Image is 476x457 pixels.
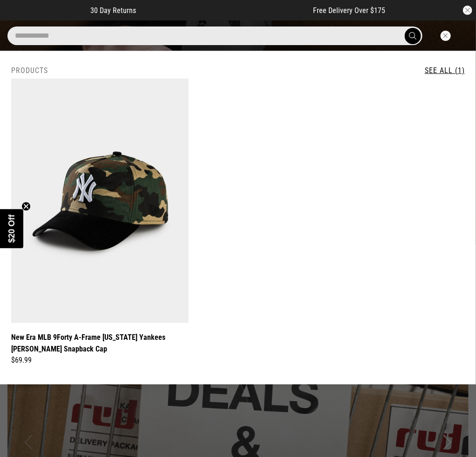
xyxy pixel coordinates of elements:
[21,202,31,211] button: Close teaser
[11,355,189,366] div: $69.99
[7,214,16,243] span: $20 Off
[11,66,48,75] h2: Products
[441,31,451,41] button: Close search
[313,6,386,15] span: Free Delivery Over $175
[11,79,189,323] img: New Era Mlb 9forty A-frame New York Yankees Camo Cord Snapback Cap in Green
[155,6,295,15] iframe: Customer reviews powered by Trustpilot
[91,6,136,15] span: 30 Day Returns
[11,331,189,355] a: New Era MLB 9Forty A-Frame [US_STATE] Yankees [PERSON_NAME] Snapback Cap
[425,66,465,75] a: See All (1)
[7,4,35,32] button: Open LiveChat chat widget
